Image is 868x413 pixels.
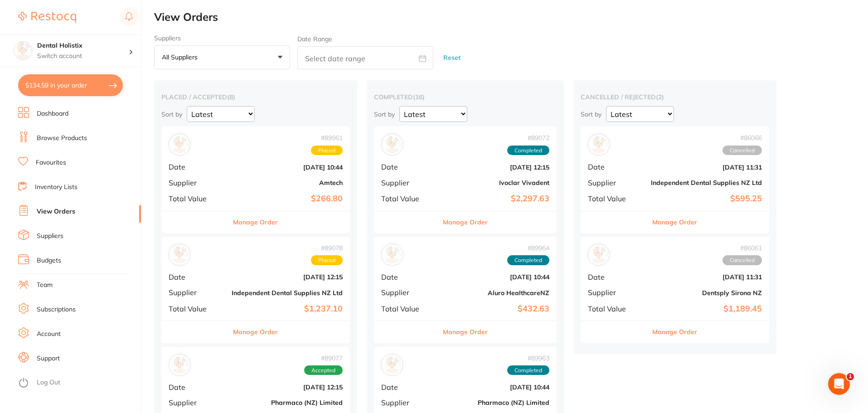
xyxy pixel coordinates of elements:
[311,244,343,252] span: # 89078
[442,273,549,281] b: [DATE] 10:44
[442,399,549,406] b: Pharmaco (NZ) Limited
[441,46,463,70] button: Reset
[233,211,278,233] button: Manage Order
[154,34,290,42] label: Suppliers
[651,179,762,186] b: Independent Dental Supplies NZ Ltd
[723,244,762,252] span: # 86061
[381,383,435,391] span: Date
[37,109,68,118] a: Dashboard
[37,378,60,387] a: Log Out
[723,134,762,141] span: # 86066
[233,321,278,343] button: Manage Order
[383,136,401,153] img: Ivoclar Vivadent
[232,164,343,171] b: [DATE] 10:44
[169,194,224,203] span: Total Value
[381,273,435,281] span: Date
[297,35,332,43] label: Date Range
[37,134,87,143] a: Browse Products
[37,207,75,216] a: View Orders
[507,355,549,362] span: # 89963
[37,256,61,265] a: Budgets
[37,354,60,363] a: Support
[161,126,350,233] div: Amtech#89961PlacedDate[DATE] 10:44SupplierAmtechTotal Value$266.80Manage Order
[381,179,435,187] span: Supplier
[18,7,76,28] a: Restocq Logo
[232,304,343,314] b: $1,237.10
[304,355,343,362] span: # 89077
[374,93,557,101] h2: completed ( 16 )
[442,304,549,314] b: $432.63
[18,74,123,96] button: $134.59 in your order
[442,289,549,296] b: Aluro HealthcareNZ
[442,179,549,186] b: Ivoclar Vivadent
[161,237,350,343] div: Independent Dental Supplies NZ Ltd#89078PlacedDate[DATE] 12:15SupplierIndependent Dental Supplies...
[154,45,290,70] button: All suppliers
[828,373,850,395] iframe: Intercom live chat
[442,384,549,391] b: [DATE] 10:44
[162,53,201,61] p: All suppliers
[507,146,549,155] span: Completed
[161,93,350,101] h2: placed / accepted ( 8 )
[232,194,343,204] b: $266.80
[37,52,129,61] p: Switch account
[723,146,762,155] span: Cancelled
[588,288,644,296] span: Supplier
[581,110,601,118] p: Sort by
[507,134,549,141] span: # 89072
[297,46,433,69] input: Select date range
[442,194,549,204] b: $2,297.63
[169,383,224,391] span: Date
[232,399,343,406] b: Pharmaco (NZ) Limited
[651,289,762,296] b: Dentsply Sirona NZ
[35,183,78,192] a: Inventory Lists
[588,194,644,203] span: Total Value
[507,255,549,265] span: Completed
[381,305,435,313] span: Total Value
[169,305,224,313] span: Total Value
[383,246,401,263] img: Aluro HealthcareNZ
[590,246,607,263] img: Dentsply Sirona NZ
[311,134,343,141] span: # 89961
[311,146,343,155] span: Placed
[374,110,395,118] p: Sort by
[169,163,224,171] span: Date
[171,356,188,374] img: Pharmaco (NZ) Limited
[232,273,343,281] b: [DATE] 12:15
[169,179,224,187] span: Supplier
[381,194,435,203] span: Total Value
[383,356,401,374] img: Pharmaco (NZ) Limited
[169,288,224,296] span: Supplier
[304,365,343,375] span: Accepted
[37,305,76,314] a: Subscriptions
[311,255,343,265] span: Placed
[171,246,188,263] img: Independent Dental Supplies NZ Ltd
[36,158,66,167] a: Favourites
[652,321,697,343] button: Manage Order
[588,273,644,281] span: Date
[14,42,32,60] img: Dental Holistix
[381,288,435,296] span: Supplier
[18,12,76,23] img: Restocq Logo
[581,93,769,101] h2: cancelled / rejected ( 2 )
[171,136,188,153] img: Amtech
[161,110,182,118] p: Sort by
[442,164,549,171] b: [DATE] 12:15
[723,255,762,265] span: Cancelled
[651,194,762,204] b: $595.25
[588,305,644,313] span: Total Value
[588,163,644,171] span: Date
[651,164,762,171] b: [DATE] 11:31
[443,211,488,233] button: Manage Order
[443,321,488,343] button: Manage Order
[651,273,762,281] b: [DATE] 11:31
[507,365,549,375] span: Completed
[37,41,129,50] h4: Dental Holistix
[37,281,53,290] a: Team
[232,384,343,391] b: [DATE] 12:15
[651,304,762,314] b: $1,189.45
[381,163,435,171] span: Date
[652,211,697,233] button: Manage Order
[588,179,644,187] span: Supplier
[37,232,63,241] a: Suppliers
[507,244,549,252] span: # 89964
